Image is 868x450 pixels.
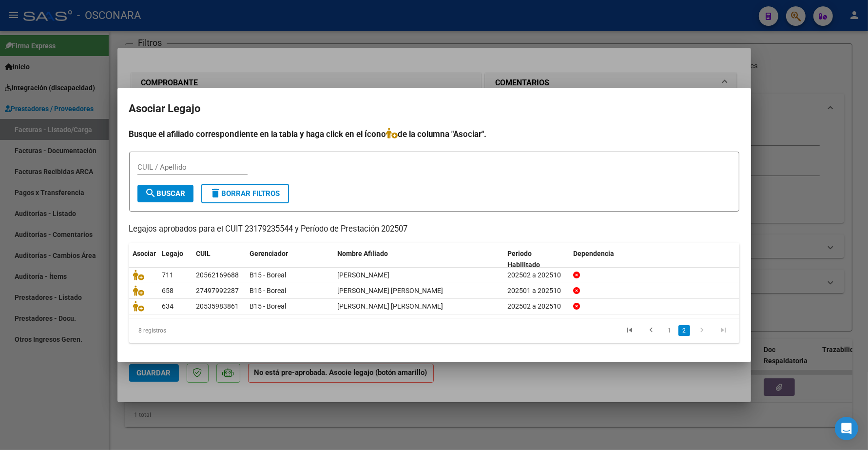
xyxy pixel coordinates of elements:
span: B15 - Boreal [250,287,287,294]
span: 711 [162,271,174,279]
div: 20535983861 [196,301,239,312]
div: 202502 a 202510 [507,301,565,312]
div: 202502 a 202510 [507,270,565,281]
span: Borrar Filtros [210,189,280,198]
span: Buscar [145,189,186,198]
div: 20562169688 [196,270,239,281]
span: B15 - Boreal [250,271,287,279]
a: 2 [678,325,690,336]
span: 658 [162,287,174,294]
datatable-header-cell: CUIL [193,243,246,275]
a: go to first page [621,325,639,336]
p: Legajos aprobados para el CUIT 23179235544 y Período de Prestación 202507 [129,223,739,235]
a: go to next page [693,325,712,336]
div: 202501 a 202510 [507,285,565,296]
span: 634 [162,302,174,310]
span: MAZA LUNA VALENTINO NICOLAS [338,287,444,294]
datatable-header-cell: Legajo [158,243,193,275]
div: 8 registros [129,318,250,343]
span: Periodo Habilitado [507,250,540,269]
li: page 1 [662,322,677,339]
mat-icon: delete [210,187,222,199]
datatable-header-cell: Periodo Habilitado [503,243,569,275]
span: Asociar [133,250,156,257]
datatable-header-cell: Gerenciador [246,243,334,275]
span: B15 - Boreal [250,302,287,310]
mat-icon: search [145,187,157,199]
h2: Asociar Legajo [129,99,739,118]
span: Dependencia [573,250,614,257]
div: Open Intercom Messenger [835,417,858,440]
button: Buscar [137,185,193,202]
span: Nombre Afiliado [338,250,388,257]
h4: Busque el afiliado correspondiente en la tabla y haga click en el ícono de la columna "Asociar". [129,128,739,140]
datatable-header-cell: Asociar [129,243,158,275]
button: Borrar Filtros [201,184,289,203]
span: GOMEZ MARCELO JONAS [338,271,390,279]
a: 1 [664,325,675,336]
span: DAHER ENZO ARIEL [338,302,444,310]
span: CUIL [196,250,211,257]
span: Gerenciador [250,250,289,257]
span: Legajo [162,250,184,257]
li: page 2 [677,322,692,339]
div: 27497992287 [196,285,239,296]
a: go to previous page [642,325,661,336]
datatable-header-cell: Dependencia [569,243,739,275]
a: go to last page [714,325,733,336]
datatable-header-cell: Nombre Afiliado [334,243,504,275]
